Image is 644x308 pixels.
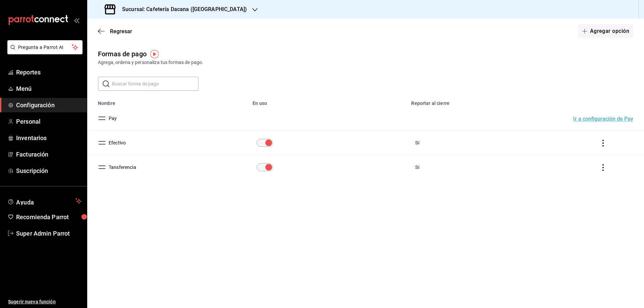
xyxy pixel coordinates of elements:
button: Pay [106,115,117,122]
span: Recomienda Parrot [16,212,82,222]
th: Reportar al cierre [407,96,565,106]
button: Tansferencia [106,164,136,171]
button: Efectivo [106,139,126,146]
th: En uso [249,96,407,106]
div: Formas de pago [98,49,147,59]
button: drag [98,139,106,147]
span: Configuración [16,101,82,110]
span: Suscripción [16,166,82,175]
button: Ir a configuración de Pay [573,116,633,122]
div: Agrega, ordena y personaliza tus formas de pago. [98,59,633,66]
a: Ir a configuración de Pay [573,116,633,121]
span: Sugerir nueva función [8,298,82,305]
table: paymentsTable [87,96,644,179]
span: Reportes [16,68,82,77]
button: open_drawer_menu [74,17,79,23]
img: Tooltip marker [150,50,159,58]
span: Si [415,140,419,145]
span: Regresar [110,28,132,35]
h3: Sucursal: Cafetería Dacana ([GEOGRAPHIC_DATA]) [117,5,247,13]
button: Agregar opción [578,24,633,38]
a: Pregunta a Parrot AI [5,49,83,56]
span: Personal [16,117,82,126]
button: actions [600,164,606,171]
button: actions [600,140,606,146]
button: Regresar [98,28,132,35]
span: Facturación [16,150,82,159]
span: Si [415,165,419,170]
input: Buscar forma de pago [112,77,199,90]
span: Inventarios [16,133,82,142]
button: drag [98,114,106,122]
button: Pregunta a Parrot AI [7,40,83,54]
span: Pregunta a Parrot AI [18,44,72,51]
span: Ayuda [16,197,73,205]
span: Menú [16,84,82,93]
span: Super Admin Parrot [16,229,82,238]
button: drag [98,163,106,171]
